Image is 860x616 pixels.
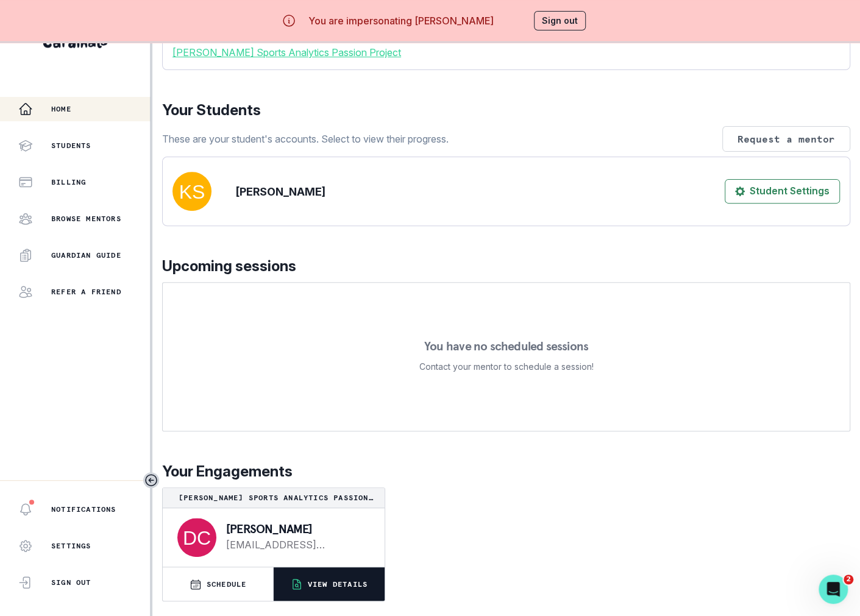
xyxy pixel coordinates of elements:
p: Home [51,104,71,114]
p: You have no scheduled sessions [424,340,588,352]
p: Settings [51,541,91,551]
p: [PERSON_NAME] Sports Analytics Passion Project [168,493,380,503]
p: Upcoming sessions [162,255,850,277]
p: Sign Out [51,578,91,587]
p: VIEW DETAILS [308,579,368,589]
p: Refer a friend [51,287,121,297]
p: Students [51,141,91,150]
button: Request a mentor [722,126,850,152]
p: These are your student's accounts. Select to view their progress. [162,132,449,146]
a: [EMAIL_ADDRESS][DOMAIN_NAME] [226,537,365,552]
p: [PERSON_NAME] [226,523,365,535]
button: Student Settings [725,179,840,204]
iframe: Intercom live chat [819,575,848,604]
a: [PERSON_NAME] Sports Analytics Passion Project [172,45,840,60]
img: svg [172,172,211,211]
p: Contact your mentor to schedule a session! [419,359,594,374]
p: Your Students [162,99,850,121]
button: Toggle sidebar [143,472,159,488]
p: Notifications [51,504,116,514]
span: 2 [844,575,853,584]
button: SCHEDULE [163,567,273,601]
p: Browse Mentors [51,214,121,224]
p: SCHEDULE [207,579,247,589]
p: Guardian Guide [51,250,121,260]
p: Billing [51,177,86,187]
p: Your Engagements [162,461,850,483]
button: Sign out [534,11,586,30]
p: You are impersonating [PERSON_NAME] [308,13,494,28]
img: svg [177,518,216,557]
button: VIEW DETAILS [274,567,384,601]
p: [PERSON_NAME] [236,183,325,200]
